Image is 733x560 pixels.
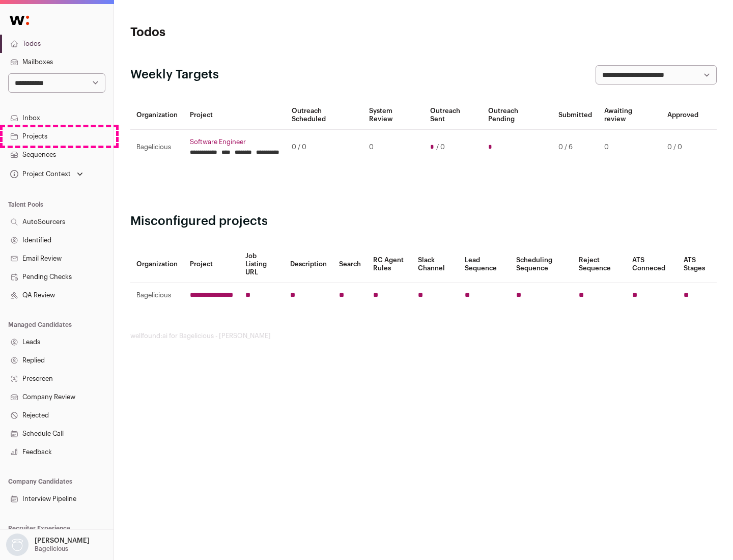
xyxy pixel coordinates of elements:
button: Open dropdown [4,534,92,556]
td: Bagelicious [130,130,184,165]
th: Slack Channel [412,246,459,283]
th: Submitted [552,101,598,130]
th: Scheduling Sequence [510,246,573,283]
th: System Review [363,101,424,130]
th: Job Listing URL [239,246,284,283]
th: Description [284,246,333,283]
th: Awaiting review [598,101,661,130]
th: ATS Stages [678,246,717,283]
td: 0 / 0 [286,130,363,165]
span: / 0 [436,143,445,151]
a: Software Engineer [190,138,279,146]
th: Reject Sequence [573,246,627,283]
th: Lead Sequence [459,246,510,283]
th: Organization [130,101,184,130]
th: RC Agent Rules [367,246,411,283]
th: Project [184,101,286,130]
th: Approved [661,101,704,130]
td: Bagelicious [130,283,184,308]
td: 0 / 0 [661,130,704,165]
td: 0 [363,130,424,165]
div: Project Context [8,170,71,178]
th: Outreach Pending [482,101,552,130]
h2: Misconfigured projects [130,213,717,230]
th: Search [333,246,367,283]
td: 0 [598,130,661,165]
th: Project [184,246,239,283]
p: Bagelicious [35,545,68,553]
button: Open dropdown [8,167,85,181]
td: 0 / 6 [552,130,598,165]
th: Outreach Scheduled [286,101,363,130]
footer: wellfound:ai for Bagelicious - [PERSON_NAME] [130,332,717,340]
h1: Todos [130,24,326,41]
p: [PERSON_NAME] [35,537,90,545]
th: Outreach Sent [424,101,483,130]
img: nopic.png [6,534,29,556]
img: Wellfound [4,10,35,31]
h2: Weekly Targets [130,67,219,83]
th: Organization [130,246,184,283]
th: ATS Conneced [626,246,677,283]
